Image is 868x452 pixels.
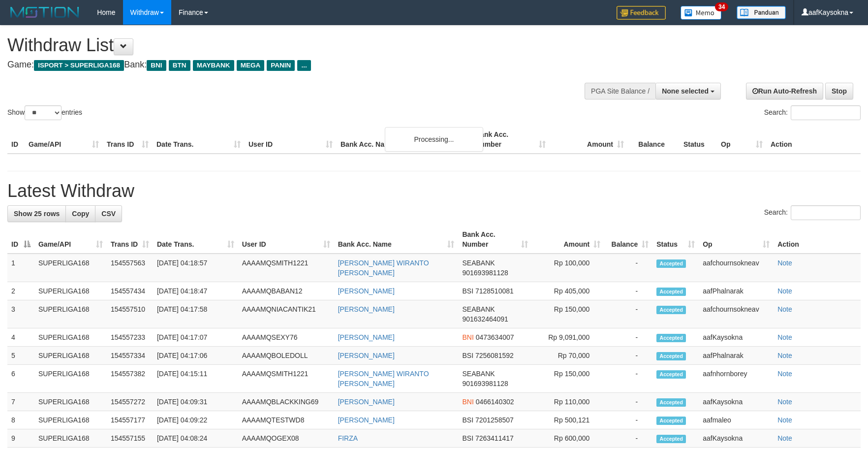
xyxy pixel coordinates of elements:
[681,6,722,20] img: Button%20Memo.svg
[95,205,122,222] a: CSV
[791,105,861,120] input: Search:
[458,226,532,254] th: Bank Acc. Number: activate to sort column ascending
[338,259,429,277] a: [PERSON_NAME] WIRANTO [PERSON_NAME]
[7,126,25,154] th: ID
[34,365,107,393] td: SUPERLIGA168
[662,87,709,95] span: None selected
[338,333,395,341] a: [PERSON_NAME]
[746,83,823,99] a: Run Auto-Refresh
[153,226,238,254] th: Date Trans.: activate to sort column ascending
[107,282,153,300] td: 154557434
[680,126,717,154] th: Status
[153,254,238,282] td: [DATE] 04:18:57
[153,300,238,328] td: [DATE] 04:17:58
[34,282,107,300] td: SUPERLIGA168
[103,126,153,154] th: Trans ID
[462,370,495,378] span: SEABANK
[532,328,604,347] td: Rp 9,091,000
[699,300,774,328] td: aafchournsokneav
[462,259,495,267] span: SEABANK
[153,328,238,347] td: [DATE] 04:17:07
[153,126,245,154] th: Date Trans.
[532,365,604,393] td: Rp 150,000
[617,6,666,20] img: Feedback.jpg
[777,305,792,313] a: Note
[699,254,774,282] td: aafchournsokneav
[604,393,652,411] td: -
[338,416,395,424] a: [PERSON_NAME]
[656,352,686,360] span: Accepted
[604,411,652,429] td: -
[777,370,792,378] a: Note
[7,429,34,448] td: 9
[34,411,107,429] td: SUPERLIGA168
[462,305,495,313] span: SEABANK
[604,365,652,393] td: -
[25,105,62,120] select: Showentries
[764,105,861,120] label: Search:
[604,328,652,347] td: -
[699,328,774,347] td: aafKaysokna
[462,434,473,442] span: BSI
[737,6,786,19] img: panduan.png
[7,282,34,300] td: 2
[72,210,89,218] span: Copy
[107,300,153,328] td: 154557510
[338,352,395,359] a: [PERSON_NAME]
[14,210,60,218] span: Show 25 rows
[34,60,124,71] span: ISPORT > SUPERLIGA168
[238,393,334,411] td: AAAAMQBLACKKING69
[656,417,686,425] span: Accepted
[476,398,514,406] span: Copy 0466140302 to clipboard
[475,352,514,359] span: Copy 7256081592 to clipboard
[237,60,265,71] span: MEGA
[107,365,153,393] td: 154557382
[699,226,774,254] th: Op: activate to sort column ascending
[153,411,238,429] td: [DATE] 04:09:22
[471,126,550,154] th: Bank Acc. Number
[238,347,334,365] td: AAAAMQBOLEDOLL
[338,305,395,313] a: [PERSON_NAME]
[476,333,514,341] span: Copy 0473634007 to clipboard
[656,259,686,268] span: Accepted
[777,416,792,424] a: Note
[7,393,34,411] td: 7
[338,434,358,442] a: FIRZA
[532,300,604,328] td: Rp 150,000
[238,254,334,282] td: AAAAMQSMITH1221
[604,282,652,300] td: -
[7,300,34,328] td: 3
[715,2,728,11] span: 34
[238,282,334,300] td: AAAAMQBABAN12
[238,365,334,393] td: AAAAMQSMITH1221
[338,287,395,295] a: [PERSON_NAME]
[777,259,792,267] a: Note
[774,226,861,254] th: Action
[147,60,166,71] span: BNI
[153,347,238,365] td: [DATE] 04:17:06
[245,126,337,154] th: User ID
[475,416,514,424] span: Copy 7201258507 to clipboard
[462,416,473,424] span: BSI
[7,347,34,365] td: 5
[334,226,459,254] th: Bank Acc. Name: activate to sort column ascending
[7,35,569,55] h1: Withdraw List
[652,226,699,254] th: Status: activate to sort column ascending
[462,287,473,295] span: BSI
[65,205,95,222] a: Copy
[169,60,190,71] span: BTN
[107,328,153,347] td: 154557233
[338,398,395,406] a: [PERSON_NAME]
[107,226,153,254] th: Trans ID: activate to sort column ascending
[655,83,721,99] button: None selected
[532,226,604,254] th: Amount: activate to sort column ascending
[699,429,774,448] td: aafKaysokna
[462,315,508,323] span: Copy 901632464091 to clipboard
[767,126,861,154] th: Action
[462,269,508,277] span: Copy 901693981128 to clipboard
[385,127,483,152] div: Processing...
[7,365,34,393] td: 6
[475,434,514,442] span: Copy 7263411417 to clipboard
[462,352,473,359] span: BSI
[337,126,471,154] th: Bank Acc. Name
